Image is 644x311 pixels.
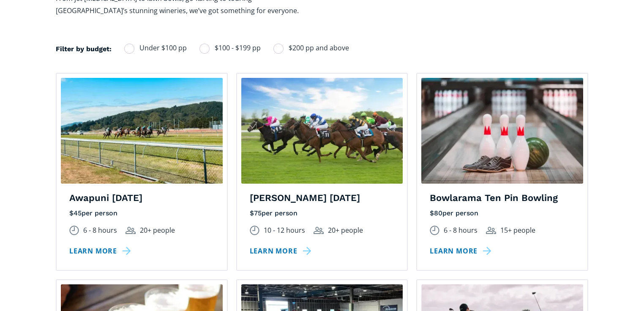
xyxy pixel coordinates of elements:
img: A group of horseracers [241,78,403,184]
div: 6 - 8 hours [83,224,117,237]
div: 10 - 12 hours [264,224,305,237]
div: $ [430,209,434,218]
img: The bowling alley at Bowlarama Ten Pin Bowling [421,78,583,184]
form: Filters [56,42,349,64]
img: Duration [250,226,259,235]
img: Group size [486,227,496,234]
div: 20+ people [140,224,175,237]
div: $ [250,209,254,218]
span: $200 pp and above [289,42,349,54]
div: per person [262,209,297,218]
span: Under $100 pp [139,42,187,54]
h4: Filter by budget: [56,44,112,54]
h4: [PERSON_NAME] [DATE] [250,192,395,204]
div: $ [69,209,74,218]
img: Group size [126,227,136,234]
a: Learn more [250,245,314,257]
h4: Bowlarama Ten Pin Bowling [430,192,575,204]
div: per person [442,209,478,218]
div: 6 - 8 hours [444,224,478,237]
img: Duration [69,226,79,235]
div: per person [82,209,117,218]
span: $100 - $199 pp [215,42,261,54]
a: Learn more [69,245,134,257]
div: 45 [74,209,82,218]
img: Duration [430,226,439,235]
div: 20+ people [328,224,363,237]
div: 75 [254,209,262,218]
img: Group size [314,227,324,234]
div: 15+ people [500,224,535,237]
div: 80 [434,209,442,218]
img: A group of horseracers at Awapuni races [61,78,223,184]
a: Learn more [430,245,494,257]
h4: Awapuni [DATE] [69,192,214,204]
